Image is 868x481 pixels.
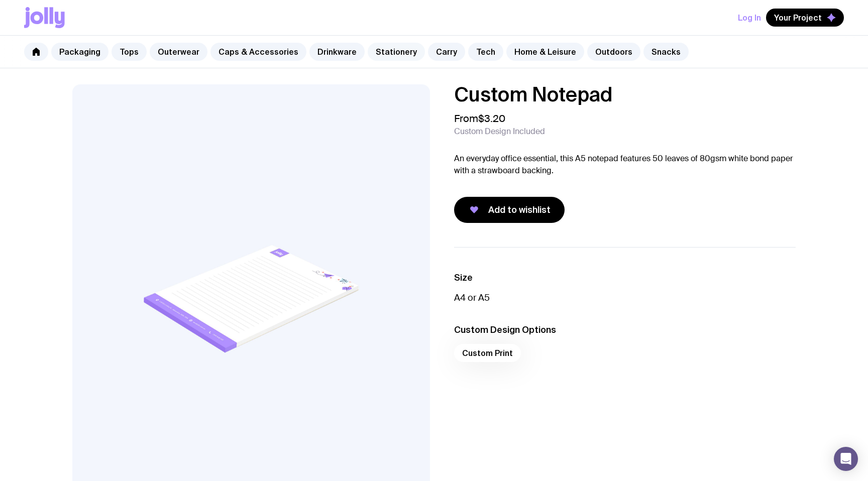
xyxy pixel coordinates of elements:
[428,43,465,61] a: Carry
[766,9,844,27] button: Your Project
[488,204,551,216] span: Add to wishlist
[643,43,689,61] a: Snacks
[454,84,796,104] h1: Custom Notepad
[454,112,505,125] span: From
[738,9,761,27] button: Log In
[454,324,796,336] h3: Custom Design Options
[112,43,147,61] a: Tops
[210,43,306,61] a: Caps & Accessories
[51,43,108,61] a: Packaging
[454,127,545,137] span: Custom Design Included
[150,43,207,61] a: Outerwear
[454,272,796,284] h3: Size
[454,292,796,304] p: A4 or A5
[454,153,796,177] p: An everyday office essential, this A5 notepad features 50 leaves of 80gsm white bond paper with a...
[468,43,503,61] a: Tech
[834,447,858,471] div: Open Intercom Messenger
[309,43,365,61] a: Drinkware
[478,112,505,125] span: $3.20
[774,13,822,23] span: Your Project
[587,43,640,61] a: Outdoors
[368,43,425,61] a: Stationery
[454,197,565,223] button: Add to wishlist
[506,43,584,61] a: Home & Leisure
